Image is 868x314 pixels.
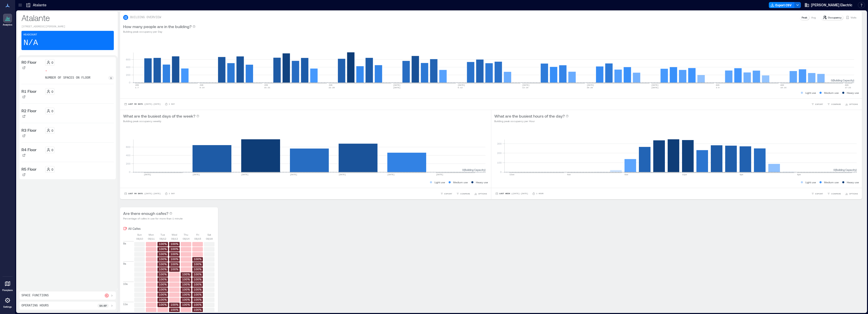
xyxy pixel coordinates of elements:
text: [DATE] [393,86,400,89]
text: 100% [194,267,202,271]
p: Visits [851,15,856,19]
tspan: 100 [497,161,501,164]
p: 0 [51,60,53,64]
span: OPTIONS [849,192,858,195]
p: Occupancy [828,15,842,19]
text: 100% [194,257,202,261]
p: 08/14 [183,237,189,241]
text: [DATE] [193,173,200,176]
text: 100% [171,242,178,245]
text: 17-23 [845,86,851,89]
p: 0 [51,128,53,132]
tspan: 600 [126,145,130,148]
p: R5 Floor [21,166,37,172]
text: 100% [194,288,202,291]
p: N/A [23,38,38,48]
p: What are the busiest hours of the day? [494,113,565,119]
text: 100% [182,303,190,306]
text: [DATE] [651,86,659,89]
text: 100% [182,278,190,281]
text: AUG [845,84,849,86]
p: 08/15 [194,237,201,241]
p: Sun [137,233,142,237]
text: [DATE] [651,84,659,86]
text: 12pm [682,173,687,176]
p: Heavy use [847,180,859,184]
text: 100% [159,293,167,296]
p: Operating Hours [21,304,49,308]
text: 100% [182,293,190,296]
p: 8a - 6p [99,304,107,308]
p: 08/16 [206,237,213,241]
a: Floorplans [1,278,14,293]
text: 100% [182,288,190,291]
button: EXPORT [810,102,824,107]
p: 1 Day [169,103,175,106]
button: Export CSV [769,2,795,8]
p: Analytics [3,23,12,26]
text: AUG [716,84,720,86]
p: 1 Day [169,192,175,195]
p: Medium use [824,91,839,95]
p: Settings [3,305,12,308]
p: R3 Floor [21,127,37,133]
text: 100% [171,262,178,266]
text: 4pm [740,173,743,176]
text: JUN [264,84,268,86]
p: R1 Floor [21,88,37,94]
p: 08/12 [159,237,166,241]
p: R4 Floor [21,147,37,153]
text: 15-21 [264,86,270,89]
tspan: 400 [126,154,130,157]
text: 100% [159,298,167,301]
text: 1-7 [135,86,139,89]
p: Percentage of cafes in use for more than 1 minute [123,216,183,220]
text: AUG [780,84,784,86]
p: Light use [805,91,816,95]
text: 13-19 [522,86,528,89]
text: 20-26 [587,86,593,89]
text: 100% [182,283,190,286]
text: 3-9 [716,86,720,89]
p: Atalante [21,13,114,23]
text: 100% [159,303,167,306]
p: 08/13 [171,237,178,241]
span: EXPORT [444,192,452,195]
tspan: 200 [497,151,501,154]
p: Building peak occupancy per Hour [494,119,569,123]
p: Floorplans [2,289,13,292]
tspan: 0 [129,170,130,173]
p: Peak [802,15,807,19]
p: 1 Hour [536,192,544,195]
text: 100% [171,308,178,311]
p: Sat [207,233,211,237]
span: OPTIONS [849,103,858,106]
span: OPTIONS [478,192,487,195]
text: [DATE] [458,84,465,86]
p: Tue [160,233,165,237]
span: EXPORT [815,192,823,195]
p: 9a [123,262,126,266]
text: JUN [200,84,203,86]
text: 100% [159,262,167,266]
button: [PERSON_NAME] Electric [803,1,854,9]
button: EXPORT [810,191,824,196]
p: number of spaces on floor [45,76,91,80]
p: Light use [805,180,816,184]
text: 100% [194,283,202,286]
text: 100% [159,273,167,276]
button: OPTIONS [844,191,859,196]
a: Settings [2,294,14,310]
text: 100% [194,273,202,276]
text: 100% [182,273,190,276]
p: 0 [51,148,53,152]
text: 100% [159,242,167,245]
text: 100% [194,298,202,301]
text: [DATE] [387,173,395,176]
text: 100% [159,257,167,261]
p: Space Functions [21,294,49,298]
text: [DATE] [144,173,151,176]
span: COMPARE [831,103,841,106]
span: COMPARE [460,192,470,195]
button: OPTIONS [844,102,859,107]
